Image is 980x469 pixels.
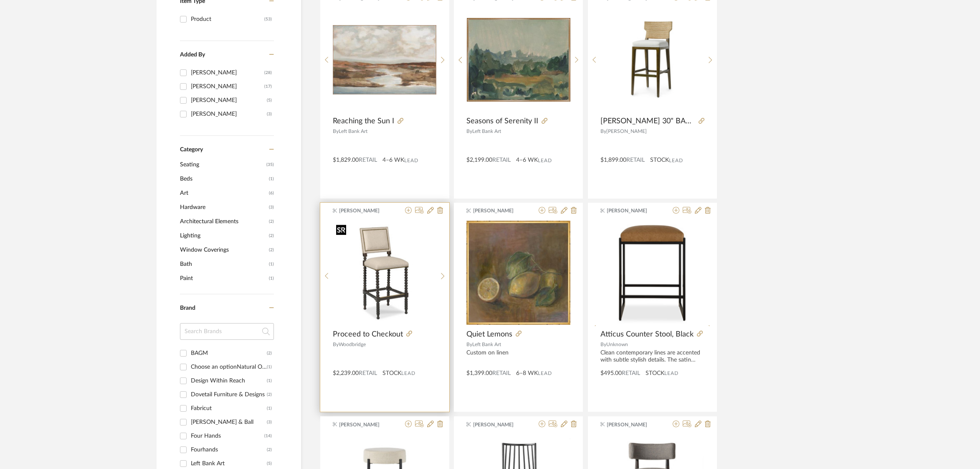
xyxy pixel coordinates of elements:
[191,388,267,401] div: Dovetail Furniture & Designs
[669,158,683,163] span: Lead
[626,157,645,163] span: Retail
[650,156,669,165] span: STOCK
[404,158,418,163] span: Lead
[264,429,272,443] div: (14)
[191,80,264,93] div: [PERSON_NAME]
[473,207,526,214] span: [PERSON_NAME]
[382,156,404,165] span: 4–6 WK
[516,369,538,378] span: 6–8 WK
[191,374,267,387] div: Design Within Reach
[191,360,267,374] div: Choose an optionNatural OakLight Smoked OakDark Smoked OakBlack Oak
[646,369,664,378] span: STOCK
[472,342,501,347] span: Left Bank Art
[606,129,647,134] span: [PERSON_NAME]
[339,207,392,214] span: [PERSON_NAME]
[266,158,274,171] span: (35)
[466,117,538,126] span: Seasons of Serenity II
[600,129,606,134] span: By
[180,271,267,285] span: Paint
[466,221,570,325] img: Quiet Lemons
[492,370,511,376] span: Retail
[600,330,694,339] span: Atticus Counter Stool, Black
[180,305,195,311] span: Brand
[333,370,359,376] span: $2,239.00
[267,374,272,387] div: (1)
[333,221,436,325] img: Proceed to Checkout
[267,388,272,401] div: (2)
[600,21,704,99] img: KIRBY 30" BARSTOOL
[664,370,679,376] span: Lead
[339,129,367,134] span: Left Bank Art
[466,349,570,364] div: Custom on linen
[180,52,205,58] span: Added By
[466,342,472,347] span: By
[516,156,538,165] span: 4–6 WK
[191,66,264,79] div: [PERSON_NAME]
[467,18,570,102] img: Seasons of Serenity II
[269,186,274,200] span: (6)
[180,257,267,271] span: Bath
[600,370,622,376] span: $495.00
[607,207,659,214] span: [PERSON_NAME]
[472,129,501,134] span: Left Bank Art
[333,157,359,163] span: $1,829.00
[180,229,267,243] span: Lighting
[180,200,267,214] span: Hardware
[191,347,267,360] div: BAGM
[269,201,274,214] span: (3)
[492,157,511,163] span: Retail
[191,415,267,429] div: [PERSON_NAME] & Ball
[473,421,526,428] span: [PERSON_NAME]
[180,158,264,172] span: Seating
[180,323,274,340] input: Search Brands
[191,94,267,107] div: [PERSON_NAME]
[191,443,267,456] div: Fourhands
[600,349,704,364] div: Clean contemporary lines are accented with subtle stylish details. The satin black finished iron ...
[267,415,272,429] div: (3)
[180,214,267,229] span: Architectural Elements
[606,342,628,347] span: Unknown
[382,369,401,378] span: STOCK
[600,342,606,347] span: By
[269,229,274,242] span: (2)
[269,257,274,271] span: (1)
[264,80,272,93] div: (17)
[180,243,267,257] span: Window Coverings
[600,221,704,325] div: 0
[466,157,492,163] span: $2,199.00
[538,370,552,376] span: Lead
[466,129,472,134] span: By
[339,421,392,428] span: [PERSON_NAME]
[333,221,436,325] div: 0
[600,221,704,325] img: Atticus Counter Stool, Black
[267,402,272,415] div: (1)
[267,347,272,360] div: (2)
[267,107,272,121] div: (3)
[333,129,339,134] span: By
[191,402,267,415] div: Fabricut
[267,443,272,456] div: (2)
[538,158,552,163] span: Lead
[269,243,274,257] span: (2)
[264,66,272,79] div: (28)
[607,421,659,428] span: [PERSON_NAME]
[267,94,272,107] div: (5)
[401,370,415,376] span: Lead
[466,330,512,339] span: Quiet Lemons
[600,157,626,163] span: $1,899.00
[622,370,640,376] span: Retail
[333,25,436,94] img: Reaching the Sun I
[269,272,274,285] span: (1)
[180,172,267,186] span: Beds
[359,370,377,376] span: Retail
[180,186,267,200] span: Art
[191,107,267,121] div: [PERSON_NAME]
[191,429,264,443] div: Four Hands
[339,342,366,347] span: Woodbridge
[269,172,274,186] span: (1)
[359,157,377,163] span: Retail
[269,215,274,228] span: (2)
[466,370,492,376] span: $1,399.00
[600,117,695,126] span: [PERSON_NAME] 30" BARSTOOL
[267,360,272,374] div: (1)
